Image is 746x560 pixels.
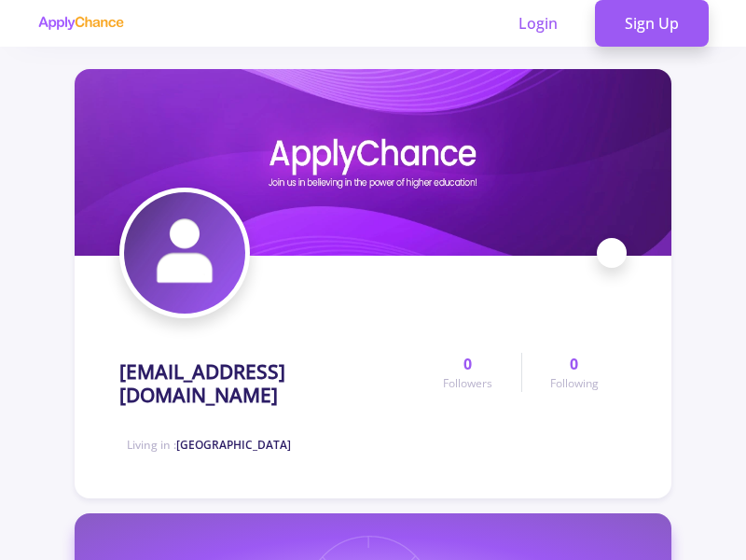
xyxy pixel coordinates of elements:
[75,69,671,256] img: yasaman_sama@yahoo.comcover image
[570,353,578,375] span: 0
[127,437,291,453] span: Living in :
[550,375,599,392] span: Following
[119,360,415,407] h1: [EMAIL_ADDRESS][DOMAIN_NAME]
[463,353,472,375] span: 0
[443,375,492,392] span: Followers
[124,192,245,314] img: yasaman_sama@yahoo.comavatar
[37,16,124,31] img: applychance logo text only
[521,353,627,392] a: 0Following
[176,437,291,453] span: [GEOGRAPHIC_DATA]
[415,353,520,392] a: 0Followers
